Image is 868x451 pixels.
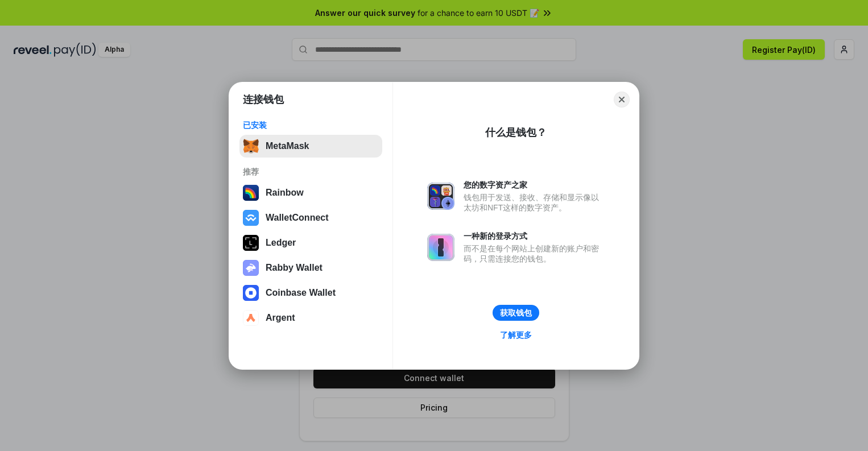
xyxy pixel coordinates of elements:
button: Ledger [239,231,382,254]
button: Rainbow [239,181,382,204]
div: Rainbow [266,188,304,198]
button: MetaMask [239,135,382,158]
div: 已安装 [243,120,379,130]
div: 什么是钱包？ [485,126,547,139]
div: Argent [266,313,295,323]
img: svg+xml,%3Csvg%20width%3D%2228%22%20height%3D%2228%22%20viewBox%3D%220%200%2028%2028%22%20fill%3D... [243,310,259,326]
img: svg+xml,%3Csvg%20width%3D%22120%22%20height%3D%22120%22%20viewBox%3D%220%200%20120%20120%22%20fil... [243,185,259,201]
div: Coinbase Wallet [266,288,336,298]
div: WalletConnect [266,213,329,223]
img: svg+xml,%3Csvg%20width%3D%2228%22%20height%3D%2228%22%20viewBox%3D%220%200%2028%2028%22%20fill%3D... [243,210,259,226]
img: svg+xml,%3Csvg%20xmlns%3D%22http%3A%2F%2Fwww.w3.org%2F2000%2Fsvg%22%20fill%3D%22none%22%20viewBox... [427,234,454,261]
img: svg+xml,%3Csvg%20xmlns%3D%22http%3A%2F%2Fwww.w3.org%2F2000%2Fsvg%22%20fill%3D%22none%22%20viewBox... [243,260,259,276]
button: Argent [239,307,382,329]
div: 获取钱包 [500,308,532,318]
div: 一种新的登录方式 [464,231,605,241]
div: 了解更多 [500,330,532,340]
div: 而不是在每个网站上创建新的账户和密码，只需连接您的钱包。 [464,243,605,264]
img: svg+xml,%3Csvg%20xmlns%3D%22http%3A%2F%2Fwww.w3.org%2F2000%2Fsvg%22%20width%3D%2228%22%20height%3... [243,235,259,251]
img: svg+xml,%3Csvg%20width%3D%2228%22%20height%3D%2228%22%20viewBox%3D%220%200%2028%2028%22%20fill%3D... [243,285,259,301]
h1: 连接钱包 [243,93,284,106]
a: 了解更多 [493,328,539,342]
div: MetaMask [266,141,309,151]
img: svg+xml,%3Csvg%20fill%3D%22none%22%20height%3D%2233%22%20viewBox%3D%220%200%2035%2033%22%20width%... [243,138,259,154]
div: Ledger [266,238,296,248]
img: svg+xml,%3Csvg%20xmlns%3D%22http%3A%2F%2Fwww.w3.org%2F2000%2Fsvg%22%20fill%3D%22none%22%20viewBox... [427,183,454,210]
button: Rabby Wallet [239,256,382,279]
button: WalletConnect [239,206,382,229]
div: 推荐 [243,167,379,177]
button: Coinbase Wallet [239,282,382,304]
div: 钱包用于发送、接收、存储和显示像以太坊和NFT这样的数字资产。 [464,192,605,213]
button: Close [614,92,630,107]
div: 您的数字资产之家 [464,180,605,190]
div: Rabby Wallet [266,263,323,273]
button: 获取钱包 [493,305,539,321]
